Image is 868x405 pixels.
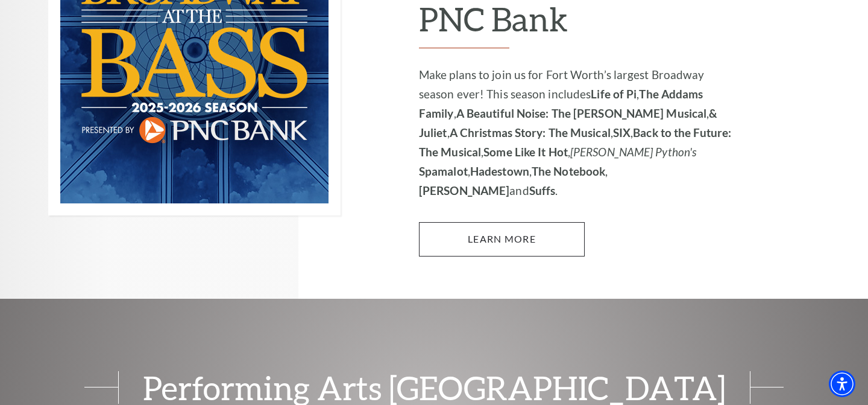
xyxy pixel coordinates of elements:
strong: A Beautiful Noise: The [PERSON_NAME] Musical [456,106,706,120]
strong: The Addams Family [419,87,703,120]
strong: & Juliet [419,106,717,139]
span: Performing Arts [GEOGRAPHIC_DATA] [118,371,750,404]
a: Learn More 2025-2026 Broadway at the Bass Season presented by PNC Bank [419,222,585,256]
strong: Back to the Future: The Musical [419,126,731,159]
strong: Hadestown [470,164,529,178]
p: Make plans to join us for Fort Worth’s largest Broadway season ever! This season includes , , , ,... [419,65,741,200]
strong: Suffs [529,183,556,197]
div: Accessibility Menu [829,371,855,397]
strong: SIX [613,126,631,139]
em: [PERSON_NAME] Python's [570,145,696,159]
strong: Some Like It Hot [483,145,568,159]
strong: Life of Pi [591,87,637,101]
strong: The Notebook [532,164,605,178]
strong: [PERSON_NAME] [419,183,509,197]
strong: A Christmas Story: The Musical [450,126,611,139]
strong: Spamalot [419,164,468,178]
